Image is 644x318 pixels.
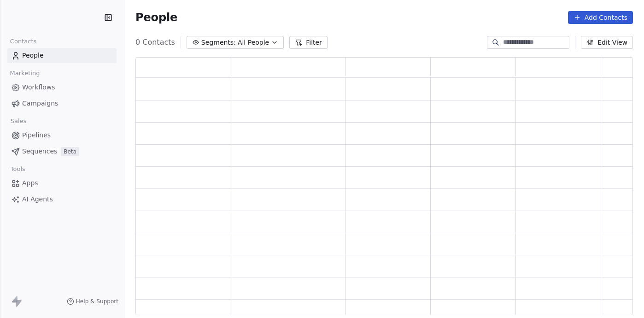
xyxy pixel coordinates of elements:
a: Apps [7,176,117,191]
span: Workflows [22,82,55,92]
span: AI Agents [22,194,53,204]
a: SequencesBeta [7,144,117,159]
a: Workflows [7,80,117,95]
span: Apps [22,178,38,188]
span: Marketing [6,66,44,80]
a: People [7,48,117,63]
a: Pipelines [7,128,117,143]
span: Help & Support [76,298,118,305]
span: Tools [6,162,29,176]
span: All People [238,38,269,47]
span: Beta [61,147,79,156]
button: Edit View [581,36,633,49]
span: Sequences [22,147,57,156]
span: Contacts [6,35,41,48]
span: People [135,11,177,24]
a: AI Agents [7,192,117,207]
span: Campaigns [22,99,58,108]
a: Campaigns [7,96,117,111]
span: Pipelines [22,130,51,140]
span: People [22,51,44,60]
button: Add Contacts [568,11,633,24]
button: Filter [289,36,328,49]
span: 0 Contacts [135,37,175,48]
span: Sales [6,114,30,128]
a: Help & Support [67,298,118,305]
span: Segments: [201,38,236,47]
